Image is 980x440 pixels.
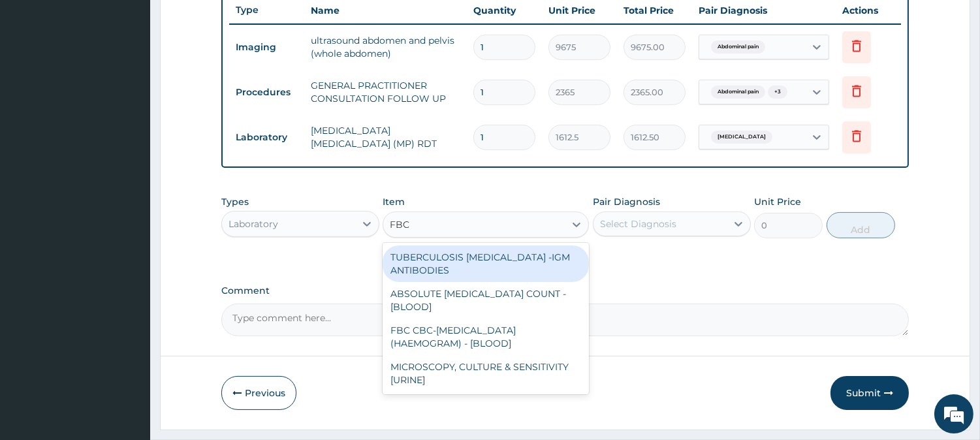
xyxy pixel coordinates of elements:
[221,196,249,208] label: Types
[76,135,180,267] span: We're online!
[600,217,676,230] div: Select Diagnosis
[827,212,895,238] button: Add
[24,65,53,98] img: d_794563401_company_1708531726252_794563401
[214,7,245,38] div: Minimize live chat window
[383,282,589,319] div: ABSOLUTE [MEDICAL_DATA] COUNT - [BLOOD]
[229,125,304,149] td: Laboratory
[830,376,909,410] button: Submit
[383,319,589,355] div: FBC CBC-[MEDICAL_DATA] (HAEMOGRAM) - [BLOOD]
[229,80,304,104] td: Procedures
[229,217,278,230] div: Laboratory
[68,73,219,90] div: Chat with us now
[221,285,909,296] label: Comment
[304,72,467,112] td: GENERAL PRACTITIONER CONSULTATION FOLLOW UP
[593,195,660,208] label: Pair Diagnosis
[754,195,801,208] label: Unit Price
[768,86,787,99] span: + 3
[304,118,467,157] td: [MEDICAL_DATA] [MEDICAL_DATA] (MP) RDT
[304,27,467,67] td: ultrasound abdomen and pelvis (whole abdomen)
[229,35,304,59] td: Imaging
[7,298,249,343] textarea: Type your message and hit 'Enter'
[221,376,296,410] button: Previous
[711,40,765,54] span: Abdominal pain
[383,355,589,392] div: MICROSCOPY, CULTURE & SENSITIVITY [URINE]
[711,86,765,99] span: Abdominal pain
[711,131,772,144] span: [MEDICAL_DATA]
[383,245,589,282] div: TUBERCULOSIS [MEDICAL_DATA] -IGM ANTIBODIES
[383,195,405,208] label: Item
